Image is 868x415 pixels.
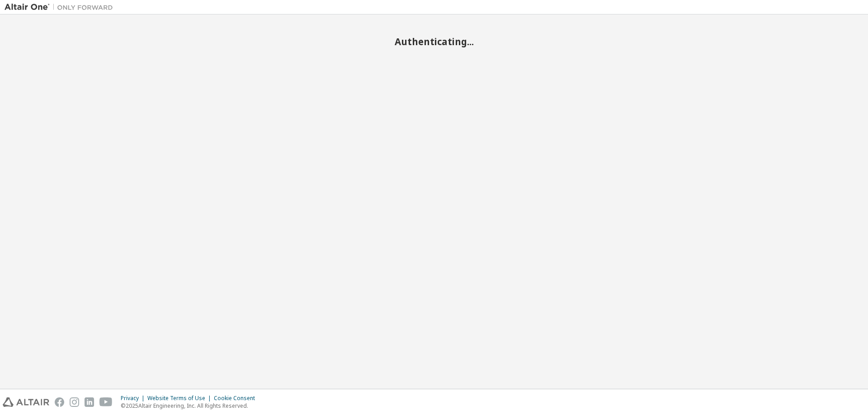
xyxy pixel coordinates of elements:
div: Privacy [121,395,147,402]
img: instagram.svg [70,397,79,407]
img: youtube.svg [99,397,113,407]
img: altair_logo.svg [3,397,49,407]
h2: Authenticating... [5,36,863,47]
p: © 2025 Altair Engineering, Inc. All Rights Reserved. [121,402,260,410]
div: Cookie Consent [214,395,260,402]
img: linkedin.svg [85,397,94,407]
img: Altair One [5,3,118,12]
div: Website Terms of Use [147,395,214,402]
img: facebook.svg [55,397,64,407]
